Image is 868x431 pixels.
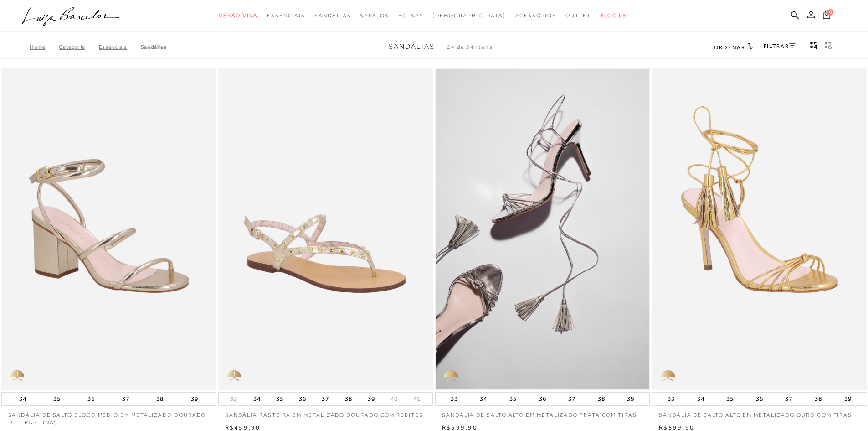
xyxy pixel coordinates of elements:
button: 36 [296,393,309,405]
a: noSubCategoriesText [565,7,591,24]
button: 38 [595,393,608,405]
span: Essenciais [267,12,305,19]
button: 35 [724,393,736,405]
button: 34 [16,393,29,405]
span: Ordenar [714,44,745,51]
a: Essenciais [99,44,141,50]
img: golden_caliandra_v6.png [652,363,684,390]
button: 35 [273,393,286,405]
button: 0 [820,10,833,22]
button: 39 [188,393,201,405]
a: Home [30,44,59,50]
a: SANDÁLIA DE SALTO ALTO EM METALIZADO OURO COM TIRAS SANDÁLIA DE SALTO ALTO EM METALIZADO OURO COM... [653,69,866,389]
a: SANDÁLIA DE SALTO BLOCO MÉDIO EM METALIZADO DOURADO DE TIRAS FINAS [1,406,216,427]
button: 36 [85,393,98,405]
a: BLOG LB [600,7,627,24]
button: 36 [753,393,766,405]
button: 34 [694,393,707,405]
span: Sapatos [360,12,389,19]
img: golden_caliandra_v6.png [218,363,250,390]
img: golden_caliandra_v6.png [1,363,33,390]
span: Verão Viva [219,12,258,19]
a: noSubCategoriesText [314,7,351,24]
button: 37 [782,393,795,405]
span: R$599,90 [442,424,478,431]
button: 40 [388,395,401,403]
img: golden_caliandra_v6.png [435,363,467,390]
a: noSubCategoriesText [398,7,424,24]
img: SANDÁLIA RASTEIRA EM METALIZADO DOURADO COM REBITES [219,69,432,389]
button: 37 [565,393,578,405]
button: 33 [227,395,240,403]
span: 0 [827,9,833,16]
span: R$459,90 [225,424,261,431]
a: SANDÁLIA DE SALTO ALTO EM METALIZADO PRATA COM TIRAS [435,406,650,419]
span: [DEMOGRAPHIC_DATA] [432,12,506,19]
button: 38 [812,393,825,405]
a: SANDÁLIA RASTEIRA EM METALIZADO DOURADO COM REBITES [218,406,433,419]
span: Sandálias [389,42,435,51]
a: noSubCategoriesText [360,7,389,24]
a: Sandálias [141,44,166,50]
a: noSubCategoriesText [219,7,258,24]
span: R$599,90 [659,424,694,431]
button: 39 [365,393,378,405]
span: BLOG LB [600,12,627,19]
img: SANDÁLIA DE SALTO BLOCO MÉDIO EM METALIZADO DOURADO DE TIRAS FINAS [2,69,215,389]
a: SANDÁLIA DE SALTO BLOCO MÉDIO EM METALIZADO DOURADO DE TIRAS FINAS SANDÁLIA DE SALTO BLOCO MÉDIO ... [2,69,215,389]
button: 33 [665,393,678,405]
button: 34 [477,393,490,405]
img: SANDÁLIA DE SALTO ALTO EM METALIZADO PRATA COM TIRAS [436,69,649,389]
a: SANDÁLIA DE SALTO ALTO EM METALIZADO PRATA COM TIRAS SANDÁLIA DE SALTO ALTO EM METALIZADO PRATA C... [436,69,649,389]
button: 39 [624,393,637,405]
button: gridText6Desc [822,41,835,53]
button: 34 [251,393,263,405]
span: Sandálias [314,12,351,19]
button: 37 [319,393,332,405]
button: 37 [119,393,132,405]
button: 35 [507,393,519,405]
span: Acessórios [515,12,556,19]
button: Mostrar 4 produtos por linha [807,41,820,53]
img: SANDÁLIA DE SALTO ALTO EM METALIZADO OURO COM TIRAS [653,69,866,389]
a: FILTRAR [764,43,796,49]
button: 41 [411,395,423,403]
button: 35 [51,393,63,405]
a: noSubCategoriesText [267,7,305,24]
a: Categoria [59,44,98,50]
span: Bolsas [398,12,424,19]
a: noSubCategoriesText [432,7,506,24]
button: 39 [842,393,854,405]
a: SANDÁLIA RASTEIRA EM METALIZADO DOURADO COM REBITES SANDÁLIA RASTEIRA EM METALIZADO DOURADO COM R... [219,69,432,389]
span: Outlet [565,12,591,19]
button: 36 [536,393,549,405]
a: SANDÁLIA DE SALTO ALTO EM METALIZADO OURO COM TIRAS [652,406,867,419]
button: 33 [448,393,461,405]
span: 24 de 34 itens [447,44,493,50]
button: 38 [342,393,355,405]
button: 38 [154,393,166,405]
a: noSubCategoriesText [515,7,556,24]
